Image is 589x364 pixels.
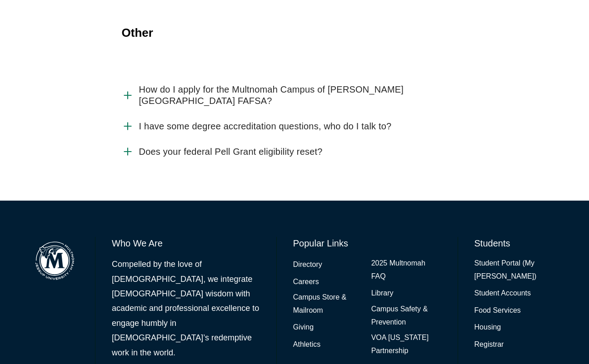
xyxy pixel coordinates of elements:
p: Compelled by the love of [DEMOGRAPHIC_DATA], we integrate [DEMOGRAPHIC_DATA] wisdom with academic... [112,257,260,360]
span: Does your federal Pell Grant eligibility reset? [139,146,323,157]
a: Campus Safety & Prevention [371,303,441,329]
span: I have some degree accreditation questions, who do I talk to? [139,121,392,132]
a: Giving [293,321,314,334]
a: VOA [US_STATE] Partnership [371,331,441,358]
h6: Who We Are [112,237,260,250]
a: Student Accounts [474,287,531,300]
a: Food Services [474,304,521,317]
a: Careers [293,275,319,289]
h6: Students [474,237,558,250]
a: Campus Store & Mailroom [293,291,363,317]
a: Directory [293,258,322,271]
a: Housing [474,321,501,334]
a: Athletics [293,338,320,351]
a: 2025 Multnomah FAQ [371,257,441,283]
a: Registrar [474,338,504,351]
h4: Other [122,25,468,41]
a: Student Portal (My [PERSON_NAME]) [474,257,558,283]
span: How do I apply for the Multnomah Campus of [PERSON_NAME][GEOGRAPHIC_DATA] FAFSA? [139,84,468,107]
img: Multnomah Campus of Jessup University logo [31,237,79,285]
h6: Popular Links [293,237,441,250]
a: Library [371,287,394,300]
